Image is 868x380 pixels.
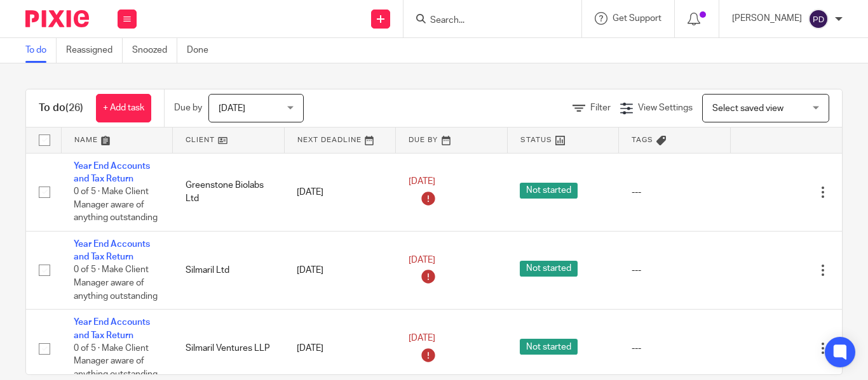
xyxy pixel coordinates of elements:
a: Reassigned [66,38,123,63]
img: svg%3E [808,9,829,29]
a: + Add task [96,94,151,122]
span: Not started [520,183,578,199]
img: Pixie [25,10,89,27]
span: [DATE] [409,256,435,265]
td: [DATE] [284,231,396,309]
td: Silmaril Ltd [173,231,285,309]
div: --- [632,342,718,355]
a: Year End Accounts and Tax Return [74,162,150,183]
a: Year End Accounts and Tax Return [74,240,150,261]
span: [DATE] [219,104,245,113]
td: [DATE] [284,153,396,231]
h1: To do [39,102,83,115]
span: 0 of 5 · Make Client Manager aware of anything outstanding [74,344,158,379]
span: Not started [520,339,578,355]
span: View Settings [638,103,693,112]
div: --- [632,186,718,199]
span: Not started [520,261,578,277]
span: Select saved view [712,104,783,113]
div: --- [632,264,718,277]
span: Tags [632,136,653,143]
a: Year End Accounts and Tax Return [74,318,150,339]
span: Filter [590,103,611,112]
p: Due by [174,102,202,114]
span: [DATE] [409,178,435,187]
td: Greenstone Biolabs Ltd [173,153,285,231]
span: [DATE] [409,334,435,343]
span: 0 of 5 · Make Client Manager aware of anything outstanding [74,187,158,222]
span: Get Support [613,14,661,23]
span: (26) [65,103,83,113]
input: Search [429,15,543,27]
a: Done [187,38,218,63]
a: Snoozed [132,38,177,63]
p: [PERSON_NAME] [732,12,802,25]
span: 0 of 5 · Make Client Manager aware of anything outstanding [74,266,158,301]
a: To do [25,38,57,63]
